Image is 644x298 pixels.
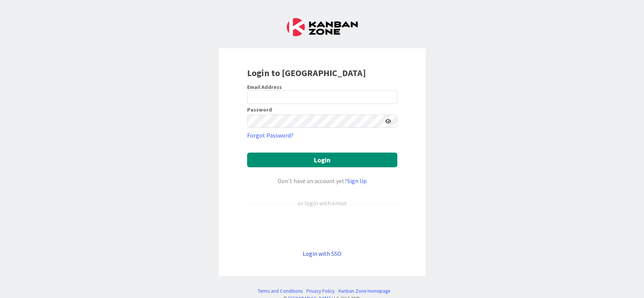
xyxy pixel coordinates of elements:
[306,287,335,295] a: Privacy Policy
[247,107,272,112] label: Password
[338,287,390,295] a: Kanban Zone Homepage
[247,67,366,79] b: Login to [GEOGRAPHIC_DATA]
[347,177,367,185] a: Sign Up
[296,199,349,208] div: or login with email
[247,176,397,185] div: Don’t have an account yet?
[303,250,341,257] a: Login with SSO
[247,84,282,90] label: Email Address
[258,287,303,295] a: Terms and Conditions
[243,220,401,237] iframe: Sign in with Google Button
[247,131,294,140] a: Forgot Password?
[247,153,397,167] button: Login
[287,18,358,36] img: Kanban Zone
